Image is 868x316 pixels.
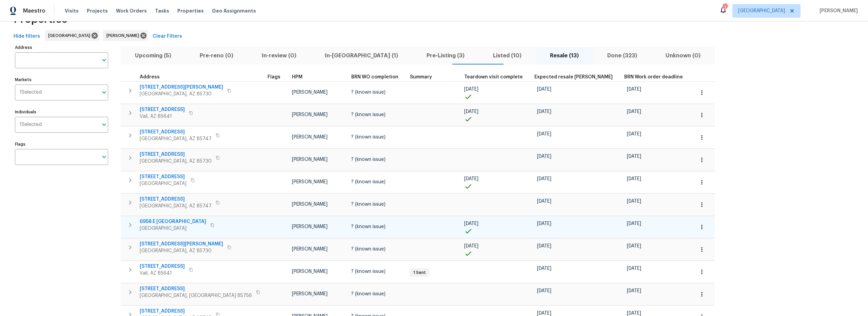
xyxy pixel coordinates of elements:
span: [PERSON_NAME] [292,202,328,207]
span: Work Orders [116,7,147,14]
span: Pre-Listing (3) [416,51,475,60]
span: [DATE] [537,176,551,181]
span: [DATE] [537,87,551,92]
span: [DATE] [537,132,551,136]
div: [GEOGRAPHIC_DATA] [45,30,99,41]
label: Individuals [15,110,108,114]
span: [PERSON_NAME] [292,269,328,274]
span: ? (known issue) [351,247,386,252]
span: ? (known issue) [351,180,386,184]
span: [GEOGRAPHIC_DATA] [48,32,93,39]
span: [GEOGRAPHIC_DATA] [738,7,785,14]
span: ? (known issue) [351,202,386,207]
label: Flags [15,142,108,146]
span: [DATE] [627,221,641,226]
span: ? (known issue) [351,157,386,162]
span: [DATE] [627,266,641,271]
span: ? (known issue) [351,135,386,140]
span: [STREET_ADDRESS][PERSON_NAME] [140,84,223,91]
span: [DATE] [537,199,551,204]
span: Expected resale [PERSON_NAME] [534,75,613,79]
span: [PERSON_NAME] [292,90,328,95]
span: [GEOGRAPHIC_DATA], AZ 85730 [140,247,223,254]
span: BRN WO completion [351,75,398,79]
span: Hide filters [14,32,40,41]
span: [PERSON_NAME] [817,7,858,14]
span: ? (known issue) [351,90,386,95]
span: [DATE] [537,154,551,159]
span: Listed (10) [483,51,532,60]
span: Properties [177,7,204,14]
span: Tasks [155,8,169,13]
span: Projects [87,7,108,14]
span: [STREET_ADDRESS] [140,308,212,315]
span: Teardown visit complete [464,75,523,79]
span: [DATE] [464,244,478,248]
span: [DATE] [464,176,478,181]
button: Clear Filters [150,30,185,43]
span: [DATE] [464,87,478,92]
span: [DATE] [537,266,551,271]
span: [DATE] [627,109,641,114]
span: Done (323) [597,51,647,60]
span: [DATE] [537,311,551,316]
span: [DATE] [627,311,641,316]
span: BRN Work order deadline [624,75,683,79]
span: Properties [14,16,67,23]
span: Summary [410,75,432,79]
span: ? (known issue) [351,292,386,296]
span: [DATE] [627,87,641,92]
span: Resale (13) [540,51,589,60]
span: [GEOGRAPHIC_DATA] [140,225,206,232]
button: Open [99,88,109,97]
div: [PERSON_NAME] [103,30,148,41]
span: [STREET_ADDRESS] [140,285,252,292]
span: Visits [65,7,79,14]
span: [DATE] [627,289,641,293]
label: Markets [15,78,108,82]
span: [GEOGRAPHIC_DATA], AZ 85730 [140,91,223,97]
span: [STREET_ADDRESS] [140,106,185,113]
span: [DATE] [627,132,641,136]
span: 6958 E [GEOGRAPHIC_DATA] [140,218,206,225]
span: [PERSON_NAME] [292,157,328,162]
span: [PERSON_NAME] [292,292,328,296]
div: 1 [723,4,727,11]
span: Pre-reno (0) [190,51,243,60]
span: Address [140,75,160,79]
button: Open [99,152,109,162]
label: Address [15,45,108,50]
span: [DATE] [627,154,641,159]
span: [PERSON_NAME] [292,180,328,184]
span: [GEOGRAPHIC_DATA], AZ 85730 [140,158,212,165]
span: ? (known issue) [351,112,386,117]
span: Vail, AZ 85641 [140,270,185,277]
span: [DATE] [464,221,478,226]
span: HPM [292,75,302,79]
span: [PERSON_NAME] [292,112,328,117]
span: [GEOGRAPHIC_DATA], AZ 85747 [140,203,212,209]
span: [STREET_ADDRESS] [140,173,186,180]
span: 1 Selected [20,122,42,128]
button: Open [99,120,109,129]
span: [PERSON_NAME] [292,224,328,229]
button: Hide filters [11,30,43,43]
span: [DATE] [537,244,551,248]
span: ? (known issue) [351,269,386,274]
span: Clear Filters [153,32,182,41]
span: Geo Assignments [212,7,256,14]
button: Open [99,55,109,65]
span: [DATE] [627,199,641,204]
span: In-[GEOGRAPHIC_DATA] (1) [315,51,408,60]
span: [DATE] [627,176,641,181]
span: Upcoming (5) [125,51,181,60]
span: In-review (0) [252,51,307,60]
span: [DATE] [537,221,551,226]
span: 1 Sent [411,270,429,276]
span: Maestro [23,7,45,14]
span: [STREET_ADDRESS] [140,263,185,270]
span: ? (known issue) [351,224,386,229]
span: [DATE] [627,244,641,248]
span: Vail, AZ 85641 [140,113,185,120]
span: [PERSON_NAME] [292,247,328,252]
